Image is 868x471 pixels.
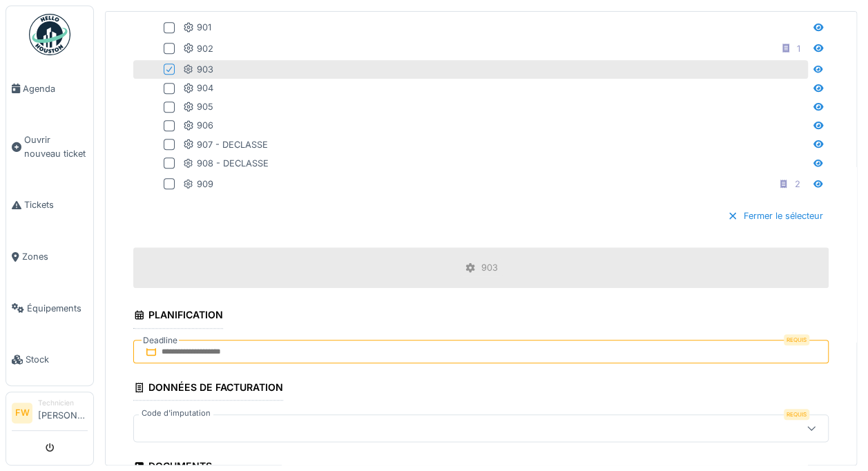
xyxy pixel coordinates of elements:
span: Équipements [27,302,88,315]
div: 903 [481,261,498,274]
span: Stock [26,353,88,366]
div: 903 [183,63,213,76]
span: Agenda [23,82,88,95]
img: Badge_color-CXgf-gQk.svg [29,14,70,55]
li: FW [12,403,32,423]
div: Données de facturation [133,377,283,401]
div: Technicien [38,398,88,408]
a: Stock [6,334,93,386]
div: 906 [183,119,213,132]
li: [PERSON_NAME] [38,398,88,427]
label: Code d'imputation [139,407,213,419]
div: 905 [183,100,213,113]
span: Zones [22,250,88,263]
span: Ouvrir nouveau ticket [24,133,88,160]
div: Requis [784,409,809,420]
a: Tickets [6,180,93,231]
div: 1 [797,42,800,55]
div: 907 - DECLASSE [183,138,268,151]
a: Ouvrir nouveau ticket [6,115,93,180]
div: Requis [784,334,809,345]
div: 902 [183,42,213,55]
a: Agenda [6,63,93,115]
div: Fermer le sélecteur [722,206,829,225]
div: 904 [183,81,213,95]
div: 908 - DECLASSE [183,157,269,170]
a: FW Technicien[PERSON_NAME] [12,398,88,431]
div: 2 [795,177,800,191]
span: Tickets [24,198,88,211]
a: Équipements [6,282,93,334]
div: Planification [133,305,223,328]
div: 901 [183,21,211,34]
div: 909 [183,177,213,191]
label: Deadline [142,333,179,348]
a: Zones [6,231,93,282]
